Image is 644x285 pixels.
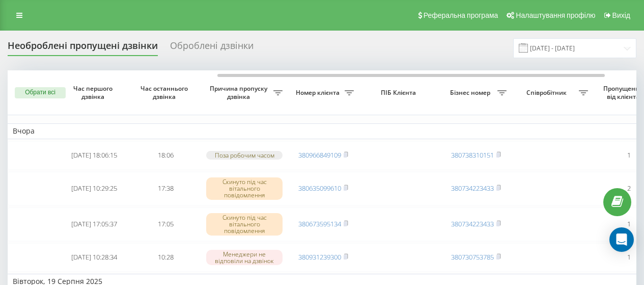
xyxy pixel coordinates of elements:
[206,177,283,200] div: Скинуто під час вітального повідомлення
[424,11,498,19] span: Реферальна програма
[130,141,201,170] td: 18:06
[298,219,341,228] a: 380673595134
[298,150,341,160] a: 380966849109
[609,227,634,252] div: Open Intercom Messenger
[451,252,494,262] a: 380730753785
[293,89,345,97] span: Номер клієнта
[59,208,130,241] td: [DATE] 17:05:37
[130,243,201,272] td: 10:28
[451,150,494,160] a: 380738310151
[298,252,341,262] a: 380931239300
[451,219,494,228] a: 380734223433
[445,89,497,97] span: Бізнес номер
[67,85,122,100] span: Час першого дзвінка
[298,184,341,193] a: 380635099610
[612,11,630,19] span: Вихід
[130,208,201,241] td: 17:05
[206,85,273,100] span: Причина пропуску дзвінка
[130,172,201,205] td: 17:38
[206,213,283,236] div: Скинуто під час вітального повідомлення
[59,141,130,170] td: [DATE] 18:06:15
[206,151,283,160] div: Поза робочим часом
[517,89,579,97] span: Співробітник
[138,85,193,100] span: Час останнього дзвінка
[8,40,158,56] div: Необроблені пропущені дзвінки
[451,184,494,193] a: 380734223433
[206,250,283,265] div: Менеджери не відповіли на дзвінок
[516,11,595,19] span: Налаштування профілю
[59,243,130,272] td: [DATE] 10:28:34
[170,40,254,56] div: Оброблені дзвінки
[59,172,130,205] td: [DATE] 10:29:25
[368,89,432,97] span: ПІБ Клієнта
[15,87,66,98] button: Обрати всі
